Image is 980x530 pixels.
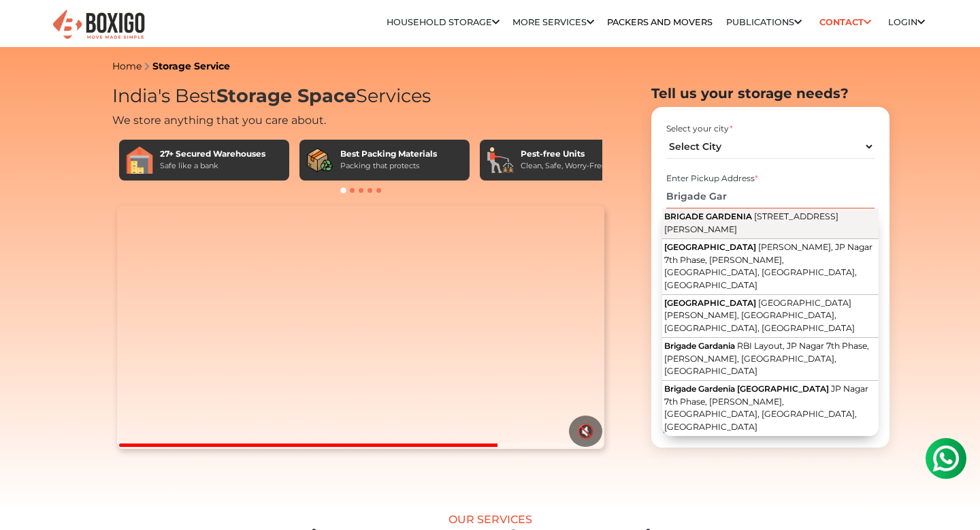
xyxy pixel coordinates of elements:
[664,341,735,351] span: Brigade Gardania
[815,12,875,33] a: Contact
[664,242,872,290] span: [PERSON_NAME], JP Nagar 7th Phase, [PERSON_NAME], [GEOGRAPHIC_DATA], [GEOGRAPHIC_DATA], [GEOGRAPH...
[521,160,606,172] div: Clean, Safe, Worry-Free
[152,60,230,72] a: Storage Service
[662,208,879,239] button: BRIGADE GARDENIA [STREET_ADDRESS][PERSON_NAME]
[888,17,925,27] a: Login
[521,148,606,160] div: Pest-free Units
[487,146,514,174] img: Pest-free Units
[112,85,609,108] h1: India's Best Services
[160,148,265,160] div: 27+ Secured Warehouses
[39,513,941,526] div: Our Services
[216,84,356,107] span: Storage Space
[651,85,889,102] h2: Tell us your storage needs?
[306,146,333,174] img: Best Packing Materials
[726,17,802,27] a: Publications
[664,298,756,308] span: [GEOGRAPHIC_DATA]
[160,160,265,172] div: Safe like a bank
[664,211,752,221] span: BRIGADE GARDENIA
[569,416,602,447] button: 🔇
[662,295,879,338] button: [GEOGRAPHIC_DATA] [GEOGRAPHIC_DATA][PERSON_NAME], [GEOGRAPHIC_DATA], [GEOGRAPHIC_DATA], [GEOGRAPH...
[112,60,142,72] a: Home
[112,114,326,127] span: We store anything that you care about.
[666,172,874,185] div: Enter Pickup Address
[662,381,879,436] button: Brigade Gardenia [GEOGRAPHIC_DATA] JP Nagar 7th Phase, [PERSON_NAME], [GEOGRAPHIC_DATA], [GEOGRAP...
[664,242,756,252] span: [GEOGRAPHIC_DATA]
[51,8,146,42] img: Boxigo
[662,239,879,295] button: [GEOGRAPHIC_DATA] [PERSON_NAME], JP Nagar 7th Phase, [PERSON_NAME], [GEOGRAPHIC_DATA], [GEOGRAPHI...
[664,341,869,376] span: RBI Layout, JP Nagar 7th Phase, [PERSON_NAME], [GEOGRAPHIC_DATA], [GEOGRAPHIC_DATA]
[117,206,604,450] video: Your browser does not support the video tag.
[664,298,855,333] span: [GEOGRAPHIC_DATA][PERSON_NAME], [GEOGRAPHIC_DATA], [GEOGRAPHIC_DATA], [GEOGRAPHIC_DATA]
[662,338,879,381] button: Brigade Gardania RBI Layout, JP Nagar 7th Phase, [PERSON_NAME], [GEOGRAPHIC_DATA], [GEOGRAPHIC_DATA]
[666,185,874,208] input: Select Building or Nearest Landmark
[126,146,153,174] img: 27+ Secured Warehouses
[666,123,874,135] div: Select your city
[340,160,437,172] div: Packing that protects
[664,384,829,394] span: Brigade Gardenia [GEOGRAPHIC_DATA]
[14,14,41,41] img: whatsapp-icon.svg
[387,17,500,27] a: Household Storage
[512,17,594,27] a: More services
[340,148,437,160] div: Best Packing Materials
[607,17,713,27] a: Packers and Movers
